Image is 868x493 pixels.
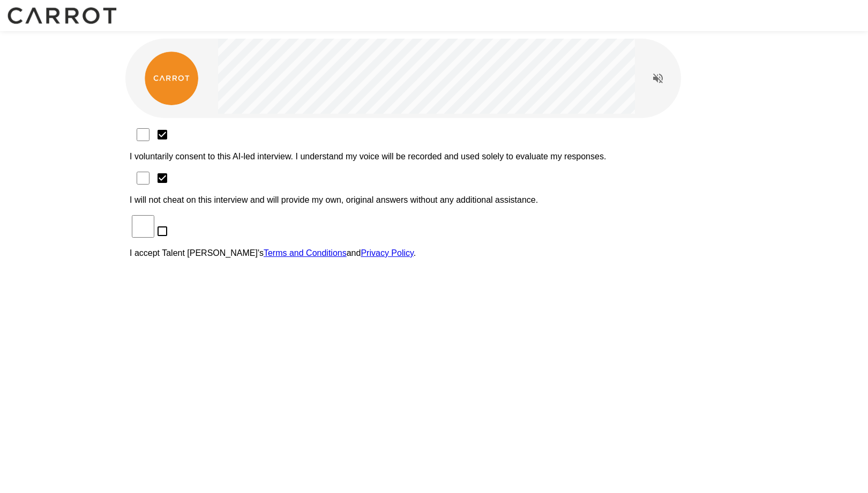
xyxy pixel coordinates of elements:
input: I voluntarily consent to this AI-led interview. I understand my voice will be recorded and used s... [132,128,154,141]
p: I will not cheat on this interview and will provide my own, original answers without any addition... [130,195,738,205]
p: I voluntarily consent to this AI-led interview. I understand my voice will be recorded and used s... [130,152,738,161]
a: Privacy Policy [361,248,413,257]
input: I will not cheat on this interview and will provide my own, original answers without any addition... [132,172,154,185]
a: Terms and Conditions [264,248,347,257]
input: I accept Talent [PERSON_NAME]'sTerms and ConditionsandPrivacy Policy. [132,215,154,238]
button: Read questions aloud [647,68,669,89]
p: I accept Talent [PERSON_NAME]'s and . [130,248,738,258]
img: carrot_logo.png [145,51,198,105]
